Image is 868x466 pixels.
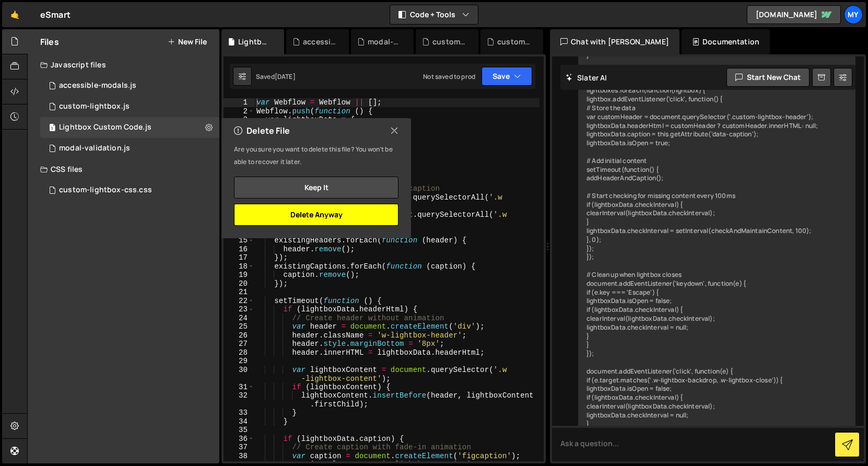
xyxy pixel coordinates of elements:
[224,366,254,383] div: 30
[234,204,398,226] button: Delete Anyway
[40,180,219,201] div: 16782/46269.css
[423,72,475,81] div: Not saved to prod
[224,331,254,340] div: 26
[390,5,478,24] button: Code + Tools
[224,322,254,331] div: 25
[2,2,28,27] a: 🤙
[40,96,219,117] div: 16782/46205.js
[224,253,254,262] div: 17
[224,288,254,297] div: 21
[566,73,607,83] h2: Slater AI
[224,383,254,392] div: 31
[224,262,254,271] div: 18
[40,138,219,159] div: 16782/46273.js
[40,75,219,96] div: 16782/46276.js
[682,29,770,54] div: Documentation
[59,185,152,195] div: custom-lightbox-css.css
[59,81,136,90] div: accessible-modals.js
[28,54,219,75] div: Javascript files
[59,123,151,132] div: Lightbox Custom Code.js
[234,177,398,199] button: Keep it
[59,102,130,111] div: custom-lightbox.js
[40,36,59,48] h2: Files
[275,72,296,81] div: [DATE]
[224,417,254,426] div: 34
[224,245,254,254] div: 16
[224,426,254,435] div: 35
[224,452,254,461] div: 38
[482,67,532,86] button: Save
[432,37,466,47] div: custom-lightbox-css.css
[224,236,254,245] div: 15
[747,5,841,24] a: [DOMAIN_NAME]
[844,5,863,24] a: My
[224,314,254,323] div: 24
[40,8,71,21] div: eSmart
[224,391,254,409] div: 32
[224,305,254,314] div: 23
[224,409,254,417] div: 33
[168,38,207,46] button: New File
[234,143,398,168] p: Are you sure you want to delete this file? You won’t be able to recover it later.
[224,271,254,279] div: 19
[497,37,531,47] div: custom-lightbox.js
[224,279,254,288] div: 20
[234,125,290,136] h2: Delete File
[550,29,679,54] div: Chat with [PERSON_NAME]
[224,435,254,444] div: 36
[224,297,254,306] div: 22
[256,72,296,81] div: Saved
[224,340,254,348] div: 27
[59,144,130,153] div: modal-validation.js
[368,37,401,47] div: modal-validation.js
[40,117,219,138] div: 16782/45863.js
[224,348,254,357] div: 28
[224,115,254,124] div: 3
[238,37,272,47] div: Lightbox Custom Code.js
[224,98,254,107] div: 1
[224,357,254,366] div: 29
[726,68,810,87] button: Start new chat
[49,124,55,133] span: 1
[224,107,254,116] div: 2
[28,159,219,180] div: CSS files
[224,443,254,452] div: 37
[303,37,336,47] div: accessible-modals.js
